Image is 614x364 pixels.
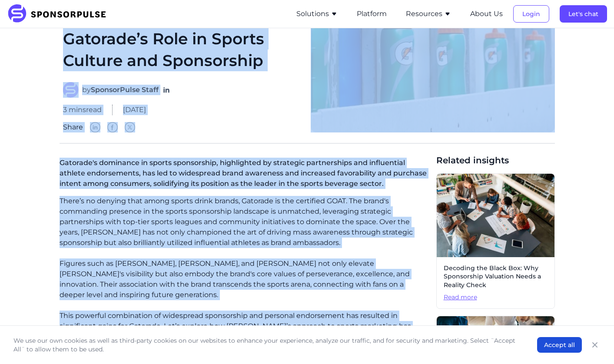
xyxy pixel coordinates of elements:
[63,122,83,132] span: Share
[90,122,100,132] img: Linkedin
[60,154,429,196] p: Gatorade's dominance in sports sponsorship, highlighted by strategic partnerships and influential...
[571,322,614,364] iframe: Chat Widget
[513,10,549,18] a: Login
[13,336,520,354] p: We use our own cookies as well as third-party cookies on our websites to enhance your experience,...
[470,10,503,18] a: About Us
[513,5,549,23] button: Login
[470,9,503,19] button: About Us
[63,82,79,98] img: SponsorPulse Staff
[444,264,548,290] span: Decoding the Black Box: Why Sponsorship Valuation Needs a Reality Check
[436,154,555,166] span: Related insights
[63,105,102,115] span: 3 mins read
[7,4,113,23] img: SponsorPulse
[436,173,555,309] a: Decoding the Black Box: Why Sponsorship Valuation Needs a Reality CheckRead more
[107,122,118,132] img: Facebook
[60,258,429,300] p: Figures such as [PERSON_NAME], [PERSON_NAME], and [PERSON_NAME] not only elevate [PERSON_NAME]'s ...
[357,10,387,18] a: Platform
[63,6,300,72] h1: Elevating the Game: Gatorade’s Role in Sports Culture and Sponsorship
[91,86,159,94] strong: SponsorPulse Staff
[406,9,451,19] button: Resources
[357,9,387,19] button: Platform
[60,311,429,342] p: This powerful combination of widespread sponsorship and personal endorsement has resulted in sign...
[125,122,135,132] img: Twitter
[60,196,429,248] p: There’s no denying that among sports drink brands, Gatorade is the certified GOAT. The brand's co...
[123,105,146,115] span: [DATE]
[560,5,607,23] button: Let's chat
[560,10,607,18] a: Let's chat
[82,85,159,95] span: by
[296,9,338,19] button: Solutions
[444,293,548,302] span: Read more
[162,86,171,94] a: Follow on LinkedIn
[537,337,582,353] button: Accept all
[437,174,554,257] img: Getty images courtesy of Unsplash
